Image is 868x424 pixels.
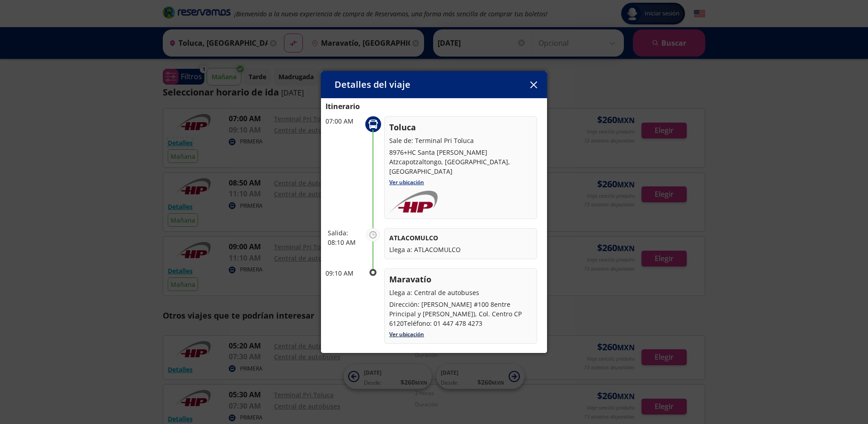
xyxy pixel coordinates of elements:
img: herradura-plata.png [389,190,438,214]
a: Ver ubicación [389,330,424,338]
p: Toluca [389,121,532,133]
p: Llega a: ATLACOMULCO [389,245,532,254]
p: Detalles del viaje [335,78,410,91]
p: Dirección: [PERSON_NAME] #100 8entre Principal y [PERSON_NAME]), Col. Centro CP 6120Teléfono: 01 ... [389,300,532,328]
p: 09:10 AM [325,268,362,278]
p: ATLACOMULCO [389,233,532,243]
p: 08:10 AM [328,238,362,247]
p: Maravatío [389,273,532,286]
p: Llega a: Central de autobuses [389,288,532,297]
p: Itinerario [325,101,542,112]
p: Sale de: Terminal Pri Toluca [389,136,532,145]
p: Salida: [328,228,362,238]
p: 07:00 AM [325,116,362,126]
p: 8976+HC Santa [PERSON_NAME] Atzcapotzaltongo, [GEOGRAPHIC_DATA], [GEOGRAPHIC_DATA] [389,148,532,176]
a: Ver ubicación [389,178,424,186]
